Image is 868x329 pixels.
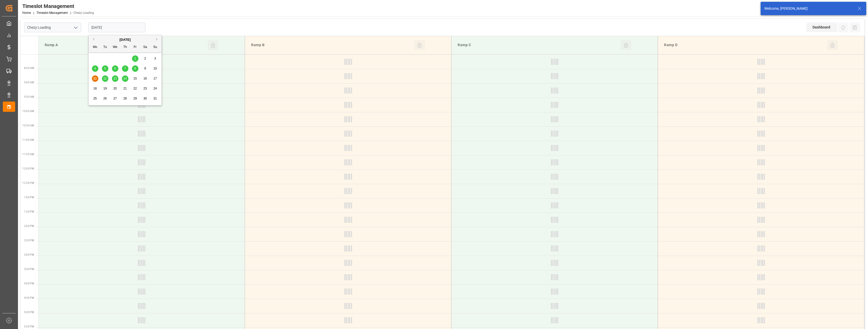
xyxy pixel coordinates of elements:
[152,44,158,51] div: Su
[22,153,34,156] span: 11:30 AM
[143,77,147,80] span: 16
[142,75,148,82] div: Choose Saturday, August 16th, 2025
[142,55,148,62] div: Choose Saturday, August 2nd, 2025
[24,225,34,227] span: 2:00 PM
[92,85,98,92] div: Choose Monday, August 18th, 2025
[104,67,106,70] span: 5
[22,11,31,15] a: Home
[456,40,620,50] div: Ramp C
[91,38,94,41] button: Previous Month
[132,44,138,51] div: Fr
[24,23,81,32] input: Type to search/select
[152,65,158,72] div: Choose Sunday, August 10th, 2025
[133,77,137,80] span: 15
[142,65,148,72] div: Choose Saturday, August 9th, 2025
[123,87,127,90] span: 21
[102,95,108,102] div: Choose Tuesday, August 26th, 2025
[132,75,138,82] div: Choose Friday, August 15th, 2025
[133,97,137,100] span: 29
[132,85,138,92] div: Choose Friday, August 22nd, 2025
[112,65,118,72] div: Choose Wednesday, August 6th, 2025
[153,67,157,70] span: 10
[24,210,34,213] span: 1:30 PM
[123,77,127,80] span: 14
[153,87,157,90] span: 24
[156,38,159,41] button: Next Month
[144,67,146,70] span: 9
[102,75,108,82] div: Choose Tuesday, August 12th, 2025
[24,196,34,199] span: 1:00 PM
[154,57,156,60] span: 3
[102,44,108,51] div: Tu
[153,97,157,100] span: 31
[102,65,108,72] div: Choose Tuesday, August 5th, 2025
[24,239,34,242] span: 2:30 PM
[89,37,162,42] div: [DATE]
[94,67,96,70] span: 4
[662,40,827,50] div: Ramp D
[152,55,158,62] div: Choose Sunday, August 3rd, 2025
[153,77,157,80] span: 17
[113,97,117,100] span: 27
[93,87,97,90] span: 18
[103,87,107,90] span: 19
[122,75,128,82] div: Choose Thursday, August 14th, 2025
[43,40,208,50] div: Ramp A
[72,24,79,32] button: open menu
[93,97,97,100] span: 25
[152,85,158,92] div: Choose Sunday, August 24th, 2025
[24,268,34,271] span: 3:30 PM
[122,44,128,51] div: Th
[152,75,158,82] div: Choose Sunday, August 17th, 2025
[122,65,128,72] div: Choose Thursday, August 7th, 2025
[133,87,137,90] span: 22
[92,75,98,82] div: Choose Monday, August 11th, 2025
[90,54,160,104] div: month 2025-08
[103,77,107,80] span: 12
[764,6,853,11] div: Welcome, [PERSON_NAME]
[102,85,108,92] div: Choose Tuesday, August 19th, 2025
[24,282,34,285] span: 4:00 PM
[24,67,34,69] span: 8:30 AM
[124,67,126,70] span: 7
[249,40,414,50] div: Ramp B
[22,167,34,170] span: 12:00 PM
[142,85,148,92] div: Choose Saturday, August 23rd, 2025
[132,95,138,102] div: Choose Friday, August 29th, 2025
[143,97,147,100] span: 30
[806,23,837,32] div: Dashboard
[122,95,128,102] div: Choose Thursday, August 28th, 2025
[112,44,118,51] div: We
[132,65,138,72] div: Choose Friday, August 8th, 2025
[142,95,148,102] div: Choose Saturday, August 30th, 2025
[92,44,98,51] div: Mo
[142,44,148,51] div: Sa
[22,110,34,113] span: 10:00 AM
[92,95,98,102] div: Choose Monday, August 25th, 2025
[132,55,138,62] div: Choose Friday, August 1st, 2025
[22,124,34,127] span: 10:30 AM
[24,325,34,328] span: 5:30 PM
[134,67,136,70] span: 8
[22,138,34,141] span: 11:00 AM
[112,95,118,102] div: Choose Wednesday, August 27th, 2025
[113,87,117,90] span: 20
[24,95,34,98] span: 9:30 AM
[24,81,34,84] span: 9:00 AM
[93,77,97,80] span: 11
[22,2,94,10] div: Timeslot Management
[112,75,118,82] div: Choose Wednesday, August 13th, 2025
[88,23,145,32] input: DD-MM-YYYY
[92,65,98,72] div: Choose Monday, August 4th, 2025
[144,57,146,60] span: 2
[143,87,147,90] span: 23
[123,97,127,100] span: 28
[24,311,34,314] span: 5:00 PM
[103,97,107,100] span: 26
[24,296,34,299] span: 4:30 PM
[112,85,118,92] div: Choose Wednesday, August 20th, 2025
[152,95,158,102] div: Choose Sunday, August 31st, 2025
[114,67,116,70] span: 6
[122,85,128,92] div: Choose Thursday, August 21st, 2025
[36,11,68,15] a: Timeslot Management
